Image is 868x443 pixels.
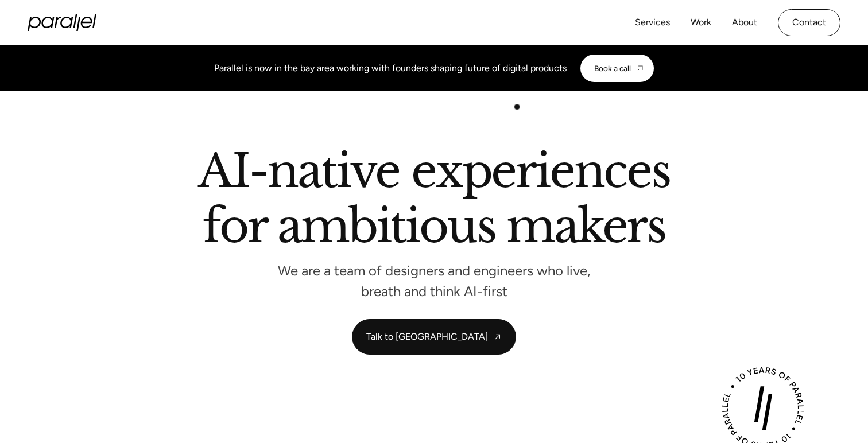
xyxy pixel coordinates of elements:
a: Work [691,14,711,31]
a: Services [635,14,670,31]
a: Book a call [580,55,654,82]
div: Parallel is now in the bay area working with founders shaping future of digital products [214,61,567,75]
a: About [732,14,757,31]
h2: AI-native experiences for ambitious makers [107,149,761,254]
img: CTA arrow image [635,64,645,73]
a: home [28,14,96,31]
div: Book a call [594,64,631,73]
p: We are a team of designers and engineers who live, breath and think AI-first [262,266,606,296]
a: Contact [778,9,840,36]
